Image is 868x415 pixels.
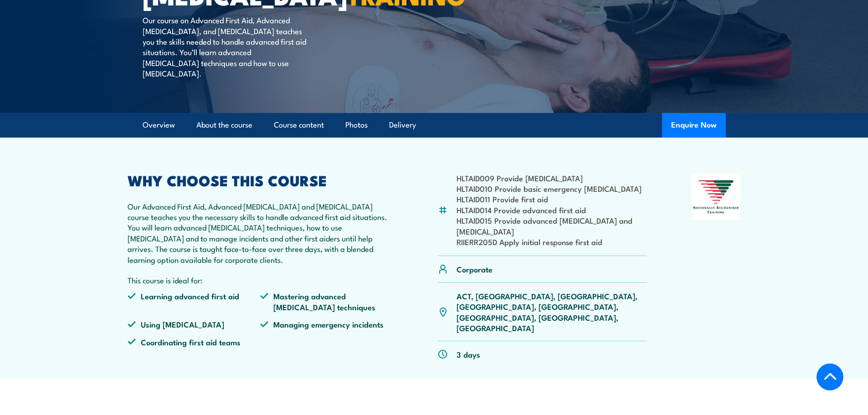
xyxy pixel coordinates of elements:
a: About the course [196,113,252,137]
li: Managing emergency incidents [260,319,393,329]
p: Our course on Advanced First Aid, Advanced [MEDICAL_DATA], and [MEDICAL_DATA] teaches you the ski... [143,15,309,78]
li: HLTAID015 Provide advanced [MEDICAL_DATA] and [MEDICAL_DATA] [457,215,647,236]
p: This course is ideal for: [128,275,394,285]
p: 3 days [457,349,480,359]
li: HLTAID014 Provide advanced first aid [457,205,647,215]
li: Coordinating first aid teams [128,337,261,347]
li: HLTAID010 Provide basic emergency [MEDICAL_DATA] [457,183,647,194]
img: Nationally Recognised Training logo. [692,174,741,220]
a: Photos [345,113,368,137]
p: ACT, [GEOGRAPHIC_DATA], [GEOGRAPHIC_DATA], [GEOGRAPHIC_DATA], [GEOGRAPHIC_DATA], [GEOGRAPHIC_DATA... [457,291,647,333]
li: RIIERR205D Apply initial response first aid [457,236,647,247]
p: Our Advanced First Aid, Advanced [MEDICAL_DATA] and [MEDICAL_DATA] course teaches you the necessa... [128,201,394,265]
h2: WHY CHOOSE THIS COURSE [128,174,394,186]
li: HLTAID011 Provide first aid [457,194,647,204]
li: Using [MEDICAL_DATA] [128,319,261,329]
a: Delivery [389,113,416,137]
button: Enquire Now [662,113,726,138]
li: Mastering advanced [MEDICAL_DATA] techniques [260,291,393,312]
p: Corporate [457,264,493,274]
a: Overview [143,113,175,137]
li: HLTAID009 Provide [MEDICAL_DATA] [457,173,647,183]
a: Course content [274,113,324,137]
li: Learning advanced first aid [128,291,261,312]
